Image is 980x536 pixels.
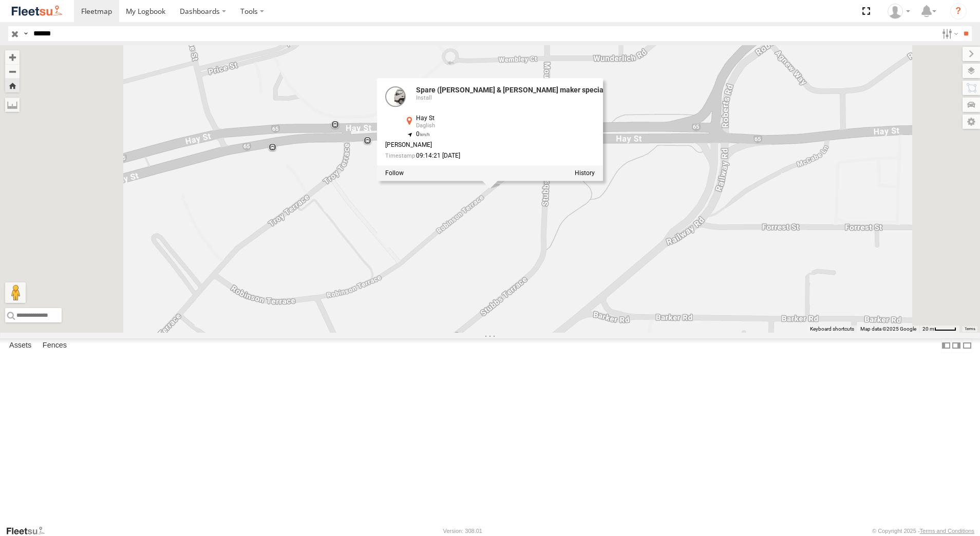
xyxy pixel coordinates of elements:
[950,3,967,20] i: ?
[951,338,962,353] label: Dock Summary Table to the Right
[4,338,36,353] label: Assets
[575,170,595,177] label: View Asset History
[5,50,20,64] button: Zoom in
[860,326,916,332] span: Map data ©2025 Google
[965,327,975,331] a: Terms (opens in new tab)
[5,64,20,79] button: Zoom out
[416,95,647,102] div: Install
[385,142,647,149] div: [PERSON_NAME]
[5,79,20,92] button: Zoom Home
[385,153,647,160] div: Date/time of location update
[416,130,430,138] span: 0
[416,86,647,94] div: Spare ([PERSON_NAME] & [PERSON_NAME] maker specials)- 1GBY500
[938,26,960,41] label: Search Filter Options
[963,114,980,129] label: Map Settings
[920,528,974,534] a: Terms and Conditions
[37,338,72,353] label: Fences
[385,170,404,177] label: Realtime tracking of Asset
[872,528,974,534] div: © Copyright 2025 -
[416,123,647,129] div: Daglish
[919,326,959,333] button: Map scale: 20 m per 39 pixels
[10,4,64,18] img: fleetsu-logo-horizontal.svg
[810,326,854,333] button: Keyboard shortcuts
[884,4,914,19] div: TheMaker Systems
[6,526,53,536] a: Visit our Website
[962,338,972,353] label: Hide Summary Table
[416,115,647,122] div: Hay St
[22,26,30,41] label: Search Query
[922,326,934,332] span: 20 m
[5,98,20,112] label: Measure
[5,282,26,303] button: Drag Pegman onto the map to open Street View
[941,338,951,353] label: Dock Summary Table to the Left
[443,528,482,534] div: Version: 308.01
